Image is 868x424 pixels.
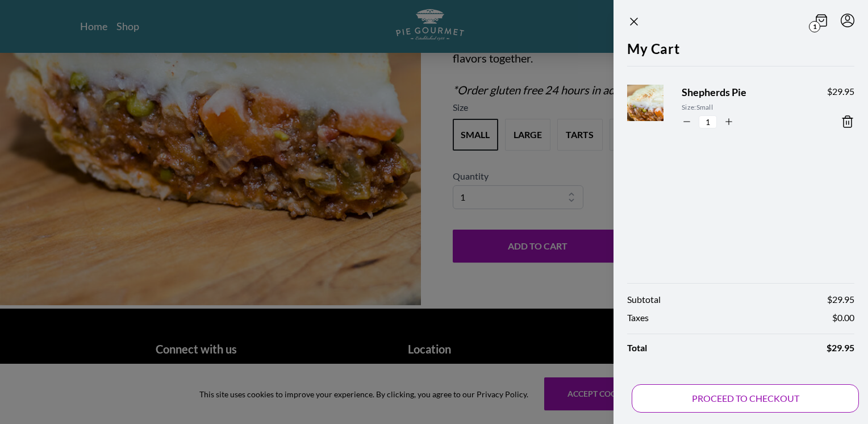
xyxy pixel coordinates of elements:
[632,384,859,413] button: PROCEED TO CHECKOUT
[682,85,809,100] span: Shepherds Pie
[827,341,854,355] span: $ 29.95
[809,21,820,32] span: 1
[827,293,854,306] span: $ 29.95
[627,311,649,325] span: Taxes
[627,293,661,306] span: Subtotal
[627,39,854,66] h2: My Cart
[621,74,691,143] img: Product Image
[841,14,854,27] button: Menu
[627,15,641,28] button: Close panel
[627,341,647,355] span: Total
[832,311,854,325] span: $ 0.00
[827,85,854,98] span: $ 29.95
[682,102,809,113] span: Size: Small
